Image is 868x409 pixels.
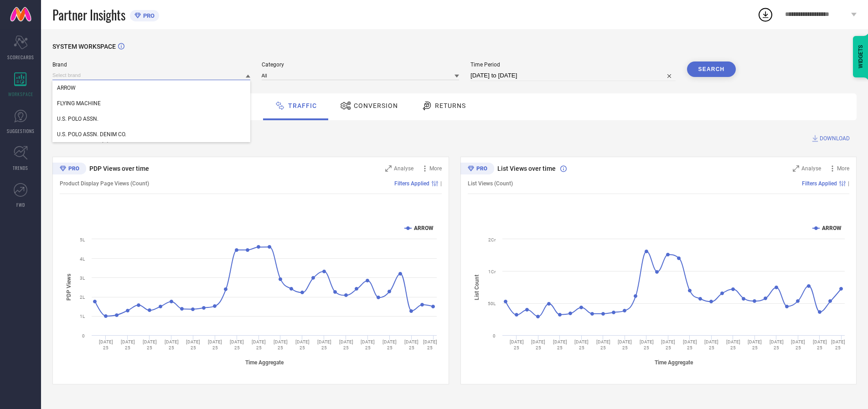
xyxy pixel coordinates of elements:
svg: Zoom [385,165,392,172]
span: | [440,180,442,187]
div: Premium [52,163,86,176]
text: [DATE] 25 [382,339,397,350]
span: Product Display Page Views (Count) [60,180,149,187]
div: Open download list [757,6,774,23]
text: ARROW [414,225,434,231]
tspan: Time Aggregate [245,359,284,366]
span: SUGGESTIONS [7,128,35,134]
text: [DATE] 25 [661,339,675,350]
text: [DATE] 25 [748,339,762,350]
span: ARROW [57,85,76,91]
text: [DATE] 25 [121,339,135,350]
text: [DATE] 25 [339,339,353,350]
input: Select brand [52,71,250,80]
svg: Zoom [793,165,799,172]
span: List Views over time [497,165,556,172]
span: SYSTEM WORKSPACE [52,43,116,50]
text: [DATE] 25 [252,339,266,350]
span: U.S. POLO ASSN. [57,116,98,122]
text: [DATE] 25 [423,339,437,350]
span: Filters Applied [394,180,429,187]
text: [DATE] 25 [618,339,632,350]
text: [DATE] 25 [230,339,244,350]
text: 4L [80,256,85,261]
div: FLYING MACHINE [52,96,250,111]
text: [DATE] 25 [553,339,567,350]
span: More [837,165,849,172]
span: U.S. POLO ASSN. DENIM CO. [57,131,126,138]
div: ARROW [52,80,250,96]
text: [DATE] 25 [295,339,310,350]
span: DOWNLOAD [820,134,850,143]
span: PDP Views over time [89,165,149,172]
text: [DATE] 25 [831,339,845,350]
text: 0 [82,333,85,338]
text: [DATE] 25 [531,339,545,350]
span: Category [262,61,460,68]
text: [DATE] 25 [726,339,740,350]
text: [DATE] 25 [361,339,375,350]
text: 2Cr [488,237,496,242]
text: [DATE] 25 [682,339,697,350]
span: Partner Insights [52,5,125,24]
tspan: PDP Views [66,274,72,301]
span: TRENDS [13,164,28,171]
span: Analyse [801,165,821,172]
button: Search [687,61,736,77]
text: [DATE] 25 [639,339,653,350]
input: Select time period [470,70,676,81]
span: Analyse [394,165,413,172]
text: [DATE] 25 [274,339,288,350]
text: [DATE] 25 [769,339,783,350]
text: [DATE] 25 [317,339,331,350]
span: PRO [141,12,155,19]
span: Returns [435,102,466,109]
span: Filters Applied [802,180,837,187]
tspan: List Count [474,274,480,300]
text: [DATE] 25 [99,339,113,350]
text: [DATE] 25 [208,339,222,350]
text: [DATE] 25 [143,339,157,350]
text: [DATE] 25 [186,339,200,350]
span: Brand [52,61,250,68]
span: Conversion [354,102,398,109]
text: [DATE] 25 [404,339,418,350]
span: List Views (Count) [468,180,513,187]
text: 5L [80,237,85,242]
span: FLYING MACHINE [57,100,101,107]
text: [DATE] 25 [165,339,179,350]
text: [DATE] 25 [791,339,805,350]
text: [DATE] 25 [812,339,827,350]
div: Premium [460,163,494,176]
text: [DATE] 25 [574,339,589,350]
span: Traffic [288,102,317,109]
div: U.S. POLO ASSN. [52,111,250,127]
span: More [429,165,442,172]
text: [DATE] 25 [509,339,523,350]
text: 1L [80,314,85,319]
text: 0 [493,333,496,338]
text: 1Cr [488,269,496,274]
text: ARROW [822,225,842,231]
text: 3L [80,276,85,281]
span: SCORECARDS [7,54,34,61]
text: [DATE] 25 [704,339,718,350]
span: WORKSPACE [8,91,33,97]
text: [DATE] 25 [596,339,610,350]
text: 2L [80,295,85,300]
span: FWD [16,201,25,208]
span: Time Period [470,61,676,68]
span: | [848,180,849,187]
tspan: Time Aggregate [654,359,693,366]
text: 50L [488,301,496,306]
div: U.S. POLO ASSN. DENIM CO. [52,127,250,142]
